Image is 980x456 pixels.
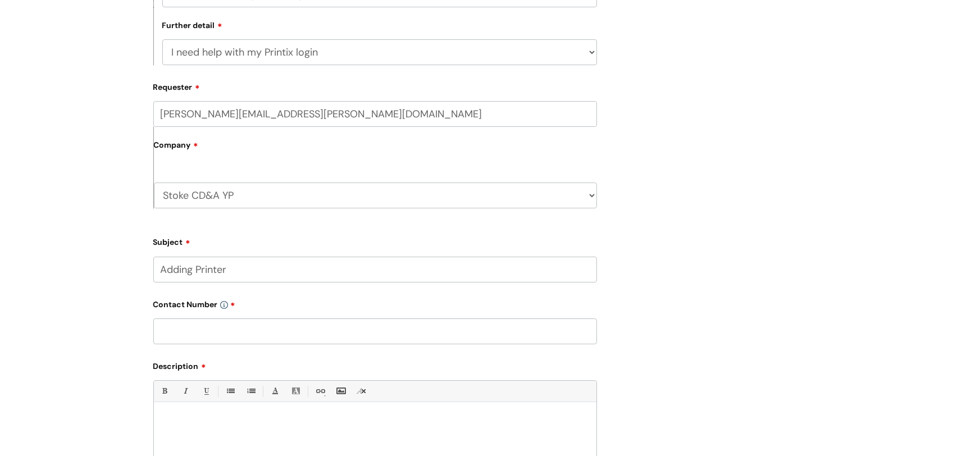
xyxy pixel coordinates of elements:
[244,384,258,398] a: 1. Ordered List (Ctrl-Shift-8)
[157,384,171,398] a: Bold (Ctrl-B)
[154,136,597,162] label: Company
[223,384,237,398] a: • Unordered List (Ctrl-Shift-7)
[289,384,303,398] a: Back Color
[334,384,348,398] a: Insert Image...
[220,301,228,309] img: info-icon.svg
[153,79,597,92] label: Requester
[153,358,597,371] label: Description
[162,19,223,30] label: Further detail
[199,384,213,398] a: Underline(Ctrl-U)
[313,384,327,398] a: Link
[153,296,597,309] label: Contact Number
[268,384,282,398] a: Font Color
[153,234,597,247] label: Subject
[153,101,597,127] input: Email
[354,384,368,398] a: Remove formatting (Ctrl-\)
[178,384,192,398] a: Italic (Ctrl-I)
